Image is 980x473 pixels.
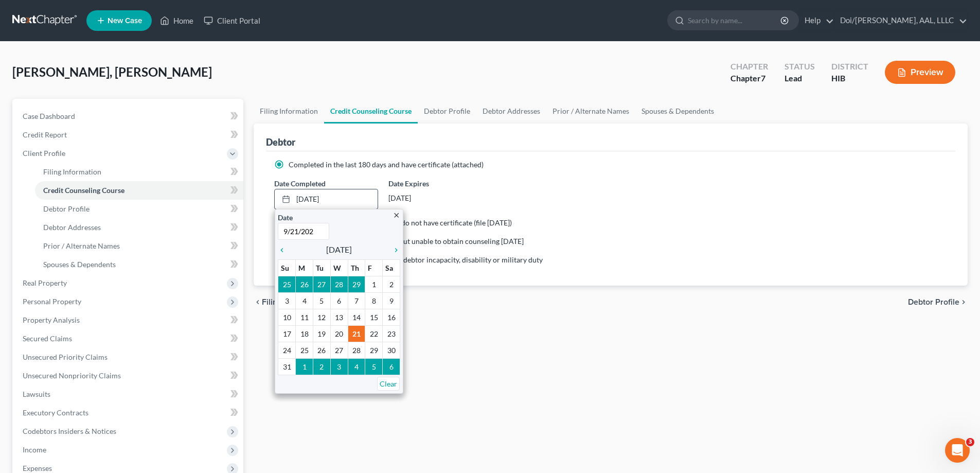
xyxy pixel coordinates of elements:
[388,189,492,207] div: [DATE]
[388,178,492,189] label: Date Expires
[278,212,293,223] label: Date
[393,209,400,221] a: close
[278,309,296,325] td: 10
[14,348,243,366] a: Unsecured Priority Claims
[908,298,959,306] span: Debtor Profile
[383,342,400,358] td: 30
[387,246,400,254] i: chevron_right
[313,292,330,309] td: 5
[296,325,313,342] td: 18
[14,366,243,385] a: Unsecured Nonpriority Claims
[365,276,383,292] td: 1
[330,276,348,292] td: 28
[785,73,815,84] div: Lead
[959,298,968,306] i: chevron_right
[348,325,365,342] td: 21
[14,311,243,329] a: Property Analysis
[330,309,348,325] td: 13
[966,438,974,446] span: 3
[383,325,400,342] td: 23
[278,358,296,375] td: 31
[43,223,101,232] span: Debtor Addresses
[383,259,400,276] th: Sa
[387,243,400,256] a: chevron_right
[383,358,400,375] td: 6
[635,99,720,124] a: Spouses & Dependents
[266,136,295,148] div: Debtor
[313,342,330,358] td: 26
[730,73,768,84] div: Chapter
[313,276,330,292] td: 27
[785,61,815,73] div: Status
[296,259,313,276] th: M
[23,427,116,435] span: Codebtors Insiders & Notices
[14,107,243,126] a: Case Dashboard
[296,292,313,309] td: 4
[945,438,970,463] iframe: Intercom live chat
[313,309,330,325] td: 12
[23,390,50,398] span: Lawsuits
[43,167,101,176] span: Filing Information
[254,298,326,306] button: chevron_left Filing Information
[383,276,400,292] td: 2
[546,99,635,124] a: Prior / Alternate Names
[365,342,383,358] td: 29
[383,309,400,325] td: 16
[835,11,967,30] a: Doi/[PERSON_NAME], AAL, LLLC
[23,149,65,157] span: Client Profile
[476,99,546,124] a: Debtor Addresses
[908,298,968,306] button: Debtor Profile chevron_right
[330,358,348,375] td: 3
[296,358,313,375] td: 1
[831,61,868,73] div: District
[365,325,383,342] td: 22
[799,11,834,30] a: Help
[393,212,400,219] i: close
[326,243,352,256] span: [DATE]
[365,309,383,325] td: 15
[23,445,46,454] span: Income
[23,316,80,324] span: Property Analysis
[313,259,330,276] th: Tu
[35,181,243,200] a: Credit Counseling Course
[348,358,365,375] td: 4
[278,276,296,292] td: 25
[43,241,120,250] span: Prior / Alternate Names
[35,200,243,218] a: Debtor Profile
[348,276,365,292] td: 29
[23,464,52,472] span: Expenses
[23,297,81,306] span: Personal Property
[296,342,313,358] td: 25
[348,292,365,309] td: 7
[278,243,291,256] a: chevron_left
[23,353,108,361] span: Unsecured Priority Claims
[278,342,296,358] td: 24
[278,292,296,309] td: 3
[23,130,67,139] span: Credit Report
[313,358,330,375] td: 2
[278,325,296,342] td: 17
[418,99,476,124] a: Debtor Profile
[23,408,88,417] span: Executory Contracts
[324,99,418,124] a: Credit Counseling Course
[365,358,383,375] td: 5
[199,11,265,30] a: Client Portal
[831,73,868,84] div: HIB
[377,377,400,391] a: Clear
[254,99,324,124] a: Filing Information
[330,292,348,309] td: 6
[23,278,67,287] span: Real Property
[330,259,348,276] th: W
[296,276,313,292] td: 26
[155,11,199,30] a: Home
[688,11,782,30] input: Search by name...
[383,292,400,309] td: 9
[885,61,955,84] button: Preview
[14,329,243,348] a: Secured Claims
[289,255,543,264] span: Counseling not required because of debtor incapacity, disability or military duty
[278,259,296,276] th: Su
[23,112,75,120] span: Case Dashboard
[35,163,243,181] a: Filing Information
[278,246,291,254] i: chevron_left
[14,404,243,422] a: Executory Contracts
